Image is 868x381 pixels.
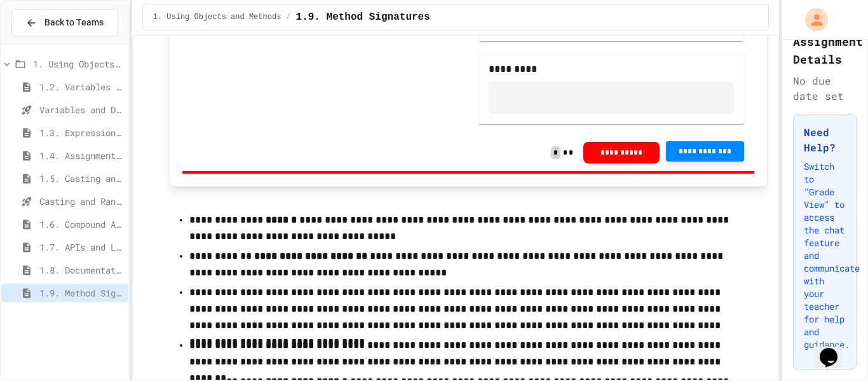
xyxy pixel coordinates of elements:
span: 1. Using Objects and Methods [153,12,281,22]
span: Back to Teams [44,16,104,29]
iframe: chat widget [815,330,855,368]
span: Casting and Ranges of variables - Quiz [39,195,123,208]
span: 1.8. Documentation with Comments and Preconditions [39,263,123,277]
span: 1.7. APIs and Libraries [39,240,123,254]
div: My Account [792,5,831,34]
h3: Need Help? [804,125,846,155]
h2: Assignment Details [793,32,857,68]
span: 1.4. Assignment and Input [39,149,123,162]
button: Back to Teams [11,9,118,36]
span: 1.3. Expressions and Output [New] [39,126,123,139]
span: 1.5. Casting and Ranges of Values [39,172,123,185]
span: Variables and Data Types - Quiz [39,103,123,116]
span: 1.9. Method Signatures [39,286,123,300]
div: No due date set [793,73,857,104]
span: 1.2. Variables and Data Types [39,80,123,94]
span: 1.9. Method Signatures [296,10,430,25]
p: Switch to "Grade View" to access the chat feature and communicate with your teacher for help and ... [804,160,846,351]
span: / [286,12,290,22]
span: 1. Using Objects and Methods [33,57,123,71]
span: 1.6. Compound Assignment Operators [39,218,123,231]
